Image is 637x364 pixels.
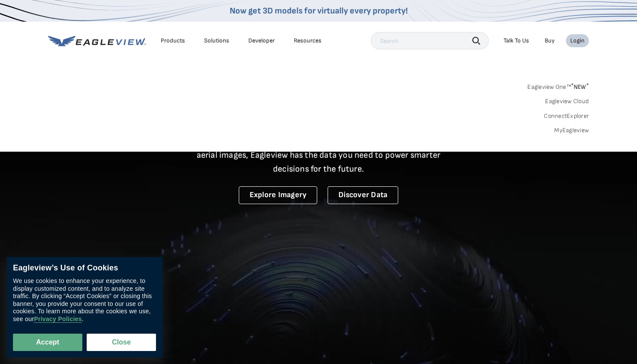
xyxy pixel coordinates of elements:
[544,112,589,120] a: ConnectExplorer
[13,277,156,323] div: We use cookies to enhance your experience, to display customized content, and to analyze site tra...
[230,6,408,16] a: Now get 3D models for virtually every property!
[204,37,229,45] div: Solutions
[13,334,82,351] button: Accept
[570,37,585,45] div: Login
[239,186,318,204] a: Explore Imagery
[34,315,81,323] a: Privacy Policies
[527,81,589,91] a: Eagleview One™*NEW*
[328,186,398,204] a: Discover Data
[504,37,529,45] div: Talk To Us
[294,37,322,45] div: Resources
[371,32,489,49] input: Search
[571,83,589,91] span: NEW
[186,134,451,176] p: A new era starts here. Built on more than 3.5 billion high-resolution aerial images, Eagleview ha...
[545,37,555,45] a: Buy
[13,263,156,273] div: Eagleview’s Use of Cookies
[87,334,156,351] button: Close
[554,127,589,134] a: MyEagleview
[545,97,589,105] a: Eagleview Cloud
[161,37,185,45] div: Products
[248,37,275,45] a: Developer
